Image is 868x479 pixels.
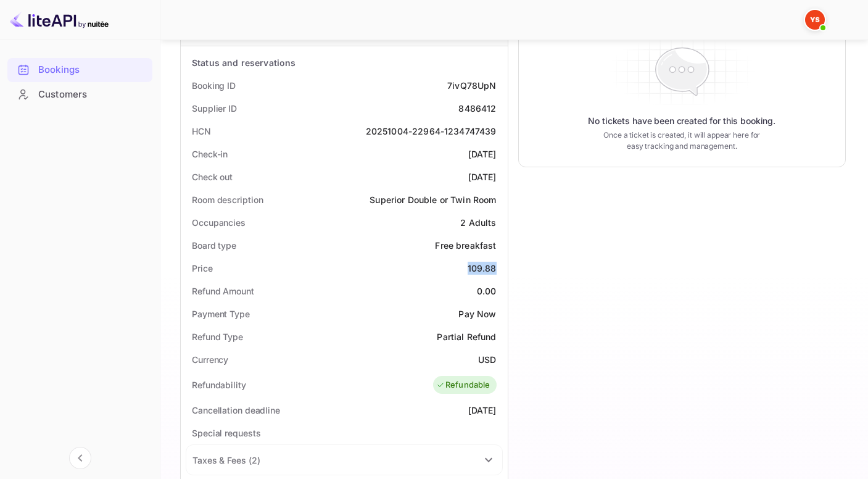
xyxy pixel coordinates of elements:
div: Bookings [38,63,146,77]
a: Customers [7,83,152,106]
div: 2 Adults [460,216,496,229]
p: No tickets have been created for this booking. [588,115,775,127]
div: Taxes & Fees (2) [186,445,502,475]
div: Refund Amount [192,285,254,298]
img: LiteAPI logo [10,10,109,30]
div: Payment Type [192,307,250,320]
div: Check-in [192,148,228,160]
div: [DATE] [468,170,497,183]
div: HCN [192,125,211,138]
div: 109.88 [468,262,497,275]
div: 0.00 [477,285,497,298]
div: Booking ID [192,79,236,92]
div: Pay Now [458,307,496,320]
div: 7ivQ78UpN [447,79,496,92]
div: Occupancies [192,216,246,229]
div: Cancellation deadline [192,404,280,417]
div: Check out [192,170,233,183]
div: Board type [192,239,236,252]
div: Customers [38,88,146,102]
div: USD [478,353,496,366]
p: Once a ticket is created, it will appear here for easy tracking and management. [595,130,769,152]
div: Supplier ID [192,102,237,115]
div: Superior Double or Twin Room [370,193,496,206]
div: Status and reservations [192,56,296,69]
div: Refundability [192,378,246,391]
div: [DATE] [468,148,497,160]
div: Refundable [436,379,490,391]
div: Currency [192,353,228,366]
div: 20251004-22964-1234747439 [366,125,497,138]
div: Free breakfast [435,239,496,252]
div: Partial Refund [437,330,496,343]
div: Bookings [7,58,152,82]
button: Collapse navigation [69,447,91,469]
div: Special requests [192,427,260,439]
div: Refund Type [192,330,243,343]
div: Taxes & Fees ( 2 ) [192,454,260,467]
div: Customers [7,83,152,107]
a: Bookings [7,58,152,81]
div: [DATE] [468,404,497,417]
img: Yandex Support [805,10,825,30]
div: Room description [192,193,263,206]
div: Price [192,262,213,275]
div: 8486412 [458,102,496,115]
